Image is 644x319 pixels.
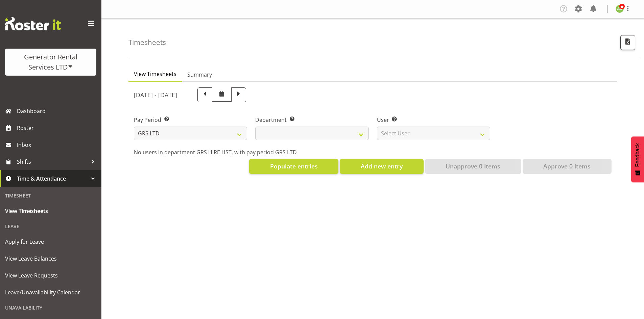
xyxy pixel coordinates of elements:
span: Roster [17,123,98,133]
div: Generator Rental Services LTD [12,52,90,72]
span: View Timesheets [134,70,176,78]
span: Add new entry [361,162,403,170]
div: Leave [2,219,100,233]
button: Populate entries [249,159,338,174]
span: View Leave Requests [5,270,96,281]
h5: [DATE] - [DATE] [134,91,177,99]
button: Export CSV [620,35,635,50]
a: View Leave Balances [2,250,100,267]
img: Rosterit website logo [5,17,61,30]
span: Unapprove 0 Items [446,162,500,170]
span: Apply for Leave [5,237,96,247]
span: Inbox [17,140,98,150]
label: Department [255,116,368,124]
span: Leave/Unavailability Calendar [5,287,96,297]
span: Populate entries [270,162,318,170]
label: User [377,116,490,124]
span: Shifts [17,157,88,167]
span: Time & Attendance [17,174,88,184]
div: Unavailability [2,301,100,315]
button: Add new entry [340,159,423,174]
span: Feedback [635,143,641,167]
a: View Timesheets [2,203,100,219]
span: Dashboard [17,106,98,116]
span: View Timesheets [5,206,96,216]
h4: Timesheets [128,38,166,46]
a: Leave/Unavailability Calendar [2,284,100,301]
a: Apply for Leave [2,233,100,250]
a: View Leave Requests [2,267,100,284]
button: Unapprove 0 Items [425,159,521,174]
button: Feedback - Show survey [631,136,644,182]
label: Pay Period [134,116,247,124]
span: View Leave Balances [5,254,96,264]
span: Approve 0 Items [543,162,591,170]
p: No users in department GRS HIRE HST, with pay period GRS LTD [134,148,612,156]
img: angela-kerrigan9606.jpg [616,5,624,13]
button: Approve 0 Items [523,159,612,174]
span: Summary [187,71,212,79]
div: Timesheet [2,189,100,203]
